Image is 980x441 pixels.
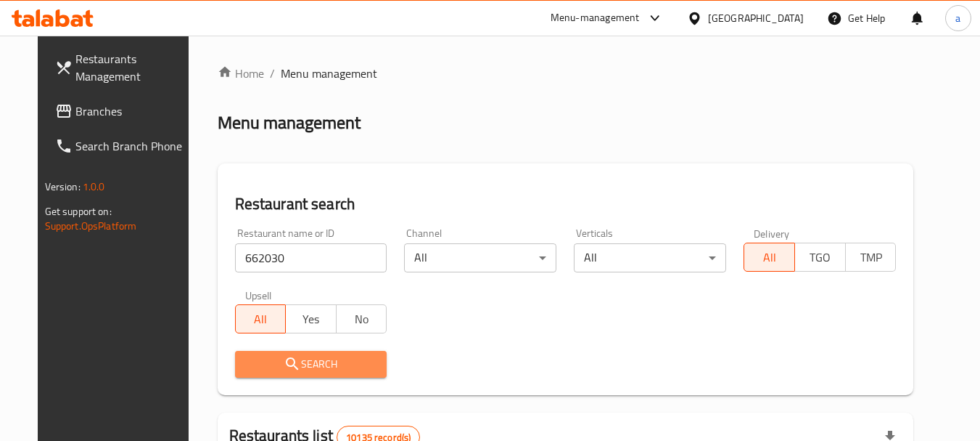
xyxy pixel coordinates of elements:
a: Restaurants Management [44,41,202,94]
div: Menu-management [551,9,640,27]
span: Search Branch Phone [75,137,190,155]
a: Home [218,65,264,82]
div: All [574,243,726,272]
div: All [404,243,556,272]
button: Yes [285,304,337,333]
input: Search for restaurant name or ID.. [235,243,387,272]
span: No [342,309,382,330]
a: Support.OpsPlatform [45,217,137,235]
a: Search Branch Phone [44,129,202,163]
button: All [235,304,287,333]
span: Version: [45,177,81,196]
span: Menu management [281,65,377,82]
span: 1.0.0 [83,177,105,196]
span: a [955,10,960,26]
label: Upsell [245,290,272,300]
button: No [336,304,387,333]
div: [GEOGRAPHIC_DATA] [708,10,804,26]
span: Yes [292,309,331,330]
button: TMP [845,243,897,272]
label: Delivery [754,228,790,238]
nav: breadcrumb [218,65,914,82]
h2: Restaurant search [235,193,897,215]
span: All [750,247,789,268]
button: Search [235,351,387,378]
span: Search [247,355,376,373]
span: Get support on: [45,202,112,221]
span: TGO [801,247,840,268]
span: All [242,309,281,330]
h2: Menu management [218,111,361,134]
li: / [270,65,275,82]
span: TMP [852,247,891,268]
span: Branches [75,102,190,120]
button: All [744,243,795,272]
a: Branches [44,94,202,129]
button: TGO [794,243,846,272]
span: Restaurants Management [75,50,190,85]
